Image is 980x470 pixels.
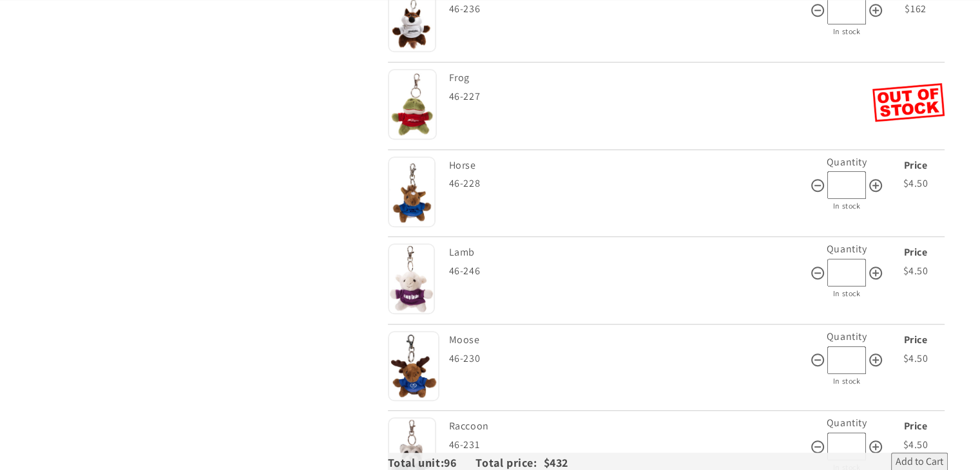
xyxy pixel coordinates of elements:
div: Raccoon [449,417,807,436]
div: In stock [810,374,883,388]
span: $4.50 [903,264,928,277]
span: $4.50 [903,176,928,190]
div: Moose [449,331,807,350]
span: 96 [444,455,476,470]
div: Lamb [449,243,807,262]
img: Frog [388,69,437,140]
span: $4.50 [903,438,928,451]
div: In stock [810,24,883,39]
span: $4.50 [903,352,928,365]
div: Price [887,156,945,175]
div: Price [887,331,945,350]
img: Lamb [388,243,436,314]
div: 46-231 [449,436,810,455]
div: 46-227 [449,88,873,106]
img: Moose [388,331,439,401]
div: 46-246 [449,262,810,281]
div: Price [887,417,945,436]
div: In stock [810,287,883,301]
span: $432 [544,455,568,470]
label: Quantity [827,155,867,169]
label: Quantity [827,242,867,256]
div: Horse [449,156,807,175]
img: Horse [388,156,436,227]
span: $162 [905,2,926,15]
div: Frog [449,69,870,88]
div: In stock [810,199,883,213]
div: Price [887,243,945,262]
label: Quantity [827,416,867,429]
div: 46-230 [449,350,810,368]
label: Quantity [827,330,867,343]
div: 46-228 [449,174,810,193]
img: Out of Stock Frog [872,83,945,122]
